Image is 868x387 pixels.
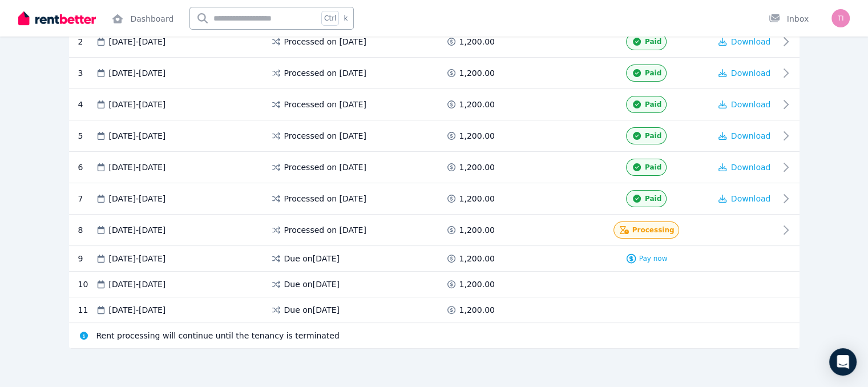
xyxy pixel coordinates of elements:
span: Paid [645,163,661,172]
span: Due on [DATE] [284,304,340,316]
span: 1,200.00 [459,67,495,79]
span: Processed on [DATE] [284,224,366,236]
span: 1,200.00 [459,130,495,142]
span: [DATE] - [DATE] [109,162,166,173]
span: 1,200.00 [459,36,495,47]
span: 1,200.00 [459,162,495,173]
div: 10 [78,279,95,290]
span: [DATE] - [DATE] [109,224,166,236]
span: [DATE] - [DATE] [109,99,166,110]
div: 8 [78,221,95,239]
span: k [344,14,348,23]
span: 1,200.00 [459,224,495,236]
button: Download [718,67,771,79]
div: 6 [78,159,95,176]
button: Download [718,130,771,142]
div: 5 [78,127,95,144]
span: Processed on [DATE] [284,130,366,142]
span: Download [731,68,771,78]
span: Rent processing will continue until the tenancy is terminated [96,330,340,341]
span: 1,200.00 [459,193,495,204]
span: Processed on [DATE] [284,36,366,47]
span: Paid [645,131,661,140]
span: [DATE] - [DATE] [109,36,166,47]
span: [DATE] - [DATE] [109,67,166,79]
span: Paid [645,194,661,203]
button: Download [718,99,771,110]
span: Download [731,194,771,203]
img: Tinotenda Kandare [831,9,850,27]
span: 1,200.00 [459,99,495,110]
span: Paid [645,37,661,46]
span: Pay now [639,254,668,263]
span: Processed on [DATE] [284,162,366,173]
span: Processing [632,225,675,235]
span: [DATE] - [DATE] [109,193,166,204]
span: [DATE] - [DATE] [109,279,166,290]
span: Processed on [DATE] [284,193,366,204]
div: 9 [78,253,95,264]
span: Processed on [DATE] [284,67,366,79]
span: Paid [645,68,661,78]
span: 1,200.00 [459,279,495,290]
div: 4 [78,96,95,113]
span: 1,200.00 [459,304,495,316]
button: Download [718,36,771,47]
span: Download [731,131,771,140]
span: Download [731,163,771,172]
span: [DATE] - [DATE] [109,304,166,316]
div: 3 [78,64,95,82]
span: Ctrl [321,11,339,26]
button: Download [718,193,771,204]
div: 2 [78,33,95,50]
span: [DATE] - [DATE] [109,253,166,264]
span: Download [731,37,771,46]
button: Download [718,162,771,173]
div: Inbox [769,13,809,25]
span: Processed on [DATE] [284,99,366,110]
img: RentBetter [18,10,96,27]
span: Paid [645,100,661,109]
span: Due on [DATE] [284,253,340,264]
span: 1,200.00 [459,253,495,264]
div: 7 [78,190,95,207]
span: Due on [DATE] [284,279,340,290]
div: Open Intercom Messenger [829,348,857,376]
span: Download [731,100,771,109]
div: 11 [78,304,95,316]
span: [DATE] - [DATE] [109,130,166,142]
